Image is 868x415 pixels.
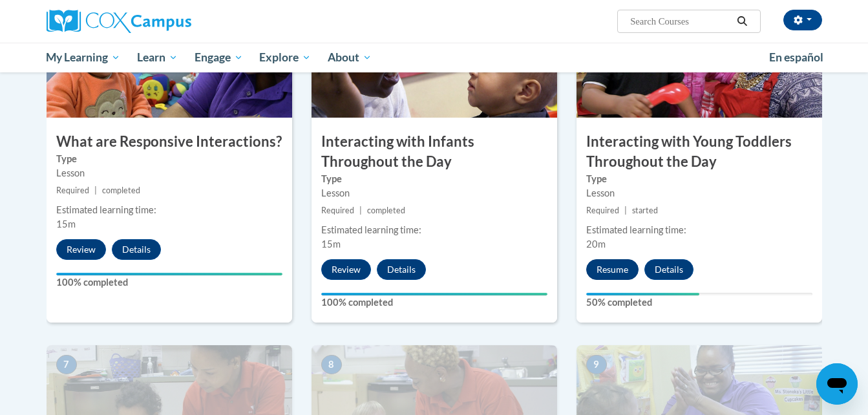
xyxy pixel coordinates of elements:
span: Explore [259,50,311,65]
iframe: Button to launch messaging window [816,363,858,405]
button: Review [321,259,371,280]
div: Main menu [27,43,842,72]
span: About [328,50,372,65]
a: En español [761,44,832,71]
span: 8 [321,355,342,374]
span: Engage [195,50,243,65]
h3: Interacting with Infants Throughout the Day [312,132,557,172]
label: 100% completed [56,275,282,290]
button: Resume [586,259,639,280]
span: Learn [137,50,178,65]
span: 15m [56,218,76,229]
div: Estimated learning time: [586,223,812,237]
span: En español [769,50,823,64]
label: Type [56,152,282,166]
span: completed [102,186,140,195]
h3: Interacting with Young Toddlers Throughout the Day [577,132,822,172]
button: Review [56,239,106,260]
span: My Learning [46,50,120,65]
div: Your progress [321,293,547,295]
button: Details [644,259,693,280]
div: Estimated learning time: [321,223,547,237]
label: Type [586,172,812,186]
label: 50% completed [586,295,812,310]
a: About [319,43,380,72]
span: 7 [56,355,77,374]
span: 20m [586,239,606,250]
a: My Learning [38,43,129,72]
a: Explore [251,43,319,72]
span: | [624,206,627,215]
div: Estimated learning time: [56,203,282,217]
input: Search Courses [629,14,732,29]
a: Engage [186,43,251,72]
span: started [632,206,658,215]
span: Required [321,206,354,215]
div: Lesson [56,166,282,180]
div: Lesson [586,186,812,200]
span: 15m [321,239,341,250]
button: Account Settings [783,10,822,30]
span: Required [586,206,619,215]
span: Required [56,186,89,195]
label: Type [321,172,547,186]
span: | [94,186,97,195]
h3: What are Responsive Interactions? [47,132,292,152]
span: | [359,206,362,215]
a: Learn [129,43,186,72]
div: Your progress [56,273,282,275]
button: Search [732,14,752,29]
label: 100% completed [321,295,547,310]
button: Details [112,239,161,260]
span: completed [367,206,405,215]
div: Your progress [586,293,699,295]
span: 9 [586,355,607,374]
div: Lesson [321,186,547,200]
img: Cox Campus [47,10,191,33]
a: Cox Campus [47,10,292,33]
button: Details [377,259,426,280]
